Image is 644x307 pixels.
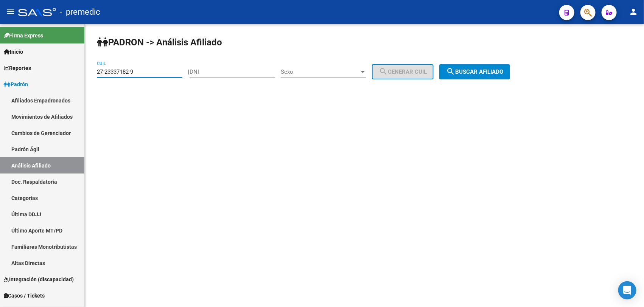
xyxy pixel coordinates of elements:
[4,64,31,72] span: Reportes
[281,68,359,75] span: Sexo
[188,68,439,75] div: |
[4,275,74,284] span: Integración (discapacidad)
[97,37,222,48] strong: PADRON -> Análisis Afiliado
[446,67,455,76] mat-icon: search
[629,7,638,16] mat-icon: person
[618,281,636,299] div: Open Intercom Messenger
[4,48,23,56] span: Inicio
[60,4,100,20] span: - premedic
[379,68,427,75] span: Generar CUIL
[379,67,388,76] mat-icon: search
[4,291,45,300] span: Casos / Tickets
[439,64,510,79] button: Buscar afiliado
[6,7,15,16] mat-icon: menu
[446,68,503,75] span: Buscar afiliado
[372,64,434,79] button: Generar CUIL
[4,31,43,40] span: Firma Express
[4,80,28,88] span: Padrón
